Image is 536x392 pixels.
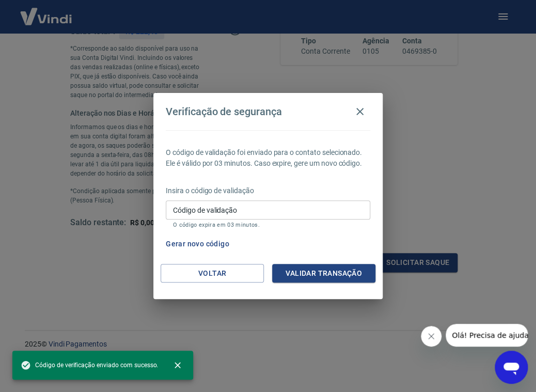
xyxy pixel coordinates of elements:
[166,354,189,377] button: close
[161,264,264,283] button: Voltar
[166,105,282,118] h4: Verificação de segurança
[495,351,528,384] iframe: Botão para abrir a janela de mensagens
[421,326,442,347] iframe: Fechar mensagem
[166,185,370,196] p: Insira o código de validação
[21,360,158,370] span: Código de verificação enviado com sucesso.
[272,264,375,283] button: Validar transação
[446,324,528,347] iframe: Mensagem da empresa
[173,222,363,228] p: O código expira em 03 minutos.
[166,147,370,169] p: O código de validação foi enviado para o contato selecionado. Ele é válido por 03 minutos. Caso e...
[162,234,233,254] button: Gerar novo código
[6,7,87,15] span: Olá! Precisa de ajuda?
